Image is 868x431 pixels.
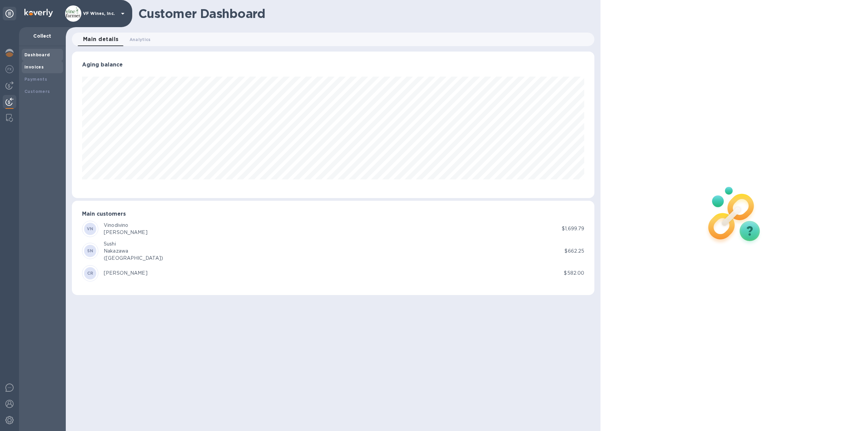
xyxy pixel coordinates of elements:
[24,77,47,82] b: Payments
[87,248,94,253] b: SN
[564,270,584,277] p: $582.00
[24,64,44,70] b: Invoices
[24,9,53,17] img: Logo
[82,211,584,217] h3: Main customers
[138,6,590,21] h1: Customer Dashboard
[24,52,50,57] b: Dashboard
[565,248,584,255] p: $662.25
[83,35,119,44] span: Main details
[83,11,117,16] p: VF Wines, Inc.
[87,271,94,276] b: CR
[5,65,14,73] img: Foreign exchange
[104,240,163,248] div: Sushi
[24,33,60,39] p: Collect
[104,270,147,277] div: [PERSON_NAME]
[24,89,50,94] b: Customers
[562,225,584,232] p: $1,699.79
[104,255,163,262] div: ([GEOGRAPHIC_DATA])
[82,62,584,68] h3: Aging balance
[87,226,94,231] b: VN
[104,222,147,229] div: Vinodivino
[3,7,16,20] div: Unpin categories
[130,36,151,43] span: Analytics
[104,248,163,255] div: Nakazawa
[104,229,147,236] div: [PERSON_NAME]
